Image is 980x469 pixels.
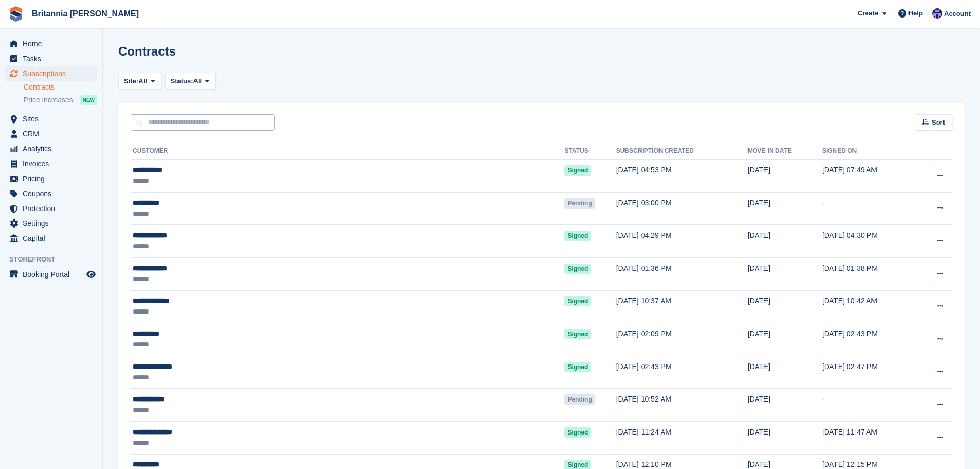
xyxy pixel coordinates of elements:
td: [DATE] [747,160,822,193]
span: Booking Portal [23,267,84,282]
span: Help [908,8,923,19]
a: menu [5,267,97,282]
span: Signed [564,427,591,438]
button: Status: All [165,73,216,90]
a: Britannia [PERSON_NAME] [28,5,143,22]
td: [DATE] 02:43 PM [822,323,916,356]
a: menu [5,186,97,201]
span: Tasks [23,51,84,66]
td: - [822,192,916,225]
a: menu [5,231,97,246]
td: [DATE] 01:38 PM [822,257,916,290]
span: Home [23,37,84,51]
a: menu [5,66,97,81]
td: [DATE] [747,192,822,225]
span: Analytics [23,142,84,156]
td: [DATE] 11:47 AM [822,421,916,454]
div: NEW [80,95,97,105]
a: menu [5,51,97,66]
span: Subscriptions [23,66,84,81]
td: [DATE] 02:09 PM [616,323,747,356]
span: Signed [564,329,591,339]
span: Sort [932,117,945,128]
span: Pending [564,394,595,405]
td: [DATE] 04:30 PM [822,225,916,258]
a: Preview store [85,268,97,281]
span: Account [944,9,971,19]
span: Signed [564,231,591,241]
img: stora-icon-8386f47178a22dfd0bd8f6a31ec36ba5ce8667c1dd55bd0f319d3a0aa187defe.svg [8,6,24,22]
img: Becca Clark [932,8,942,19]
a: menu [5,216,97,231]
span: Signed [564,264,591,274]
td: [DATE] 10:52 AM [616,389,747,422]
span: Signed [564,296,591,306]
td: [DATE] 03:00 PM [616,192,747,225]
td: [DATE] [747,290,822,323]
span: Signed [564,165,591,176]
td: [DATE] [747,356,822,389]
span: Pricing [23,171,84,186]
span: Settings [23,216,84,231]
span: All [193,76,202,86]
td: [DATE] [747,389,822,422]
span: All [138,76,147,86]
td: [DATE] 04:53 PM [616,160,747,193]
span: CRM [23,127,84,141]
td: [DATE] 02:47 PM [822,356,916,389]
a: menu [5,37,97,51]
td: [DATE] [747,421,822,454]
a: menu [5,112,97,126]
th: Customer [131,143,564,160]
h1: Contracts [118,44,176,58]
th: Subscription created [616,143,747,160]
th: Signed on [822,143,916,160]
th: Status [564,143,616,160]
td: [DATE] [747,257,822,290]
a: menu [5,171,97,186]
span: Signed [564,362,591,372]
span: Pending [564,198,595,209]
span: Status: [171,76,193,86]
a: Contracts [24,82,97,92]
span: Capital [23,231,84,246]
a: menu [5,201,97,216]
span: Coupons [23,186,84,201]
a: menu [5,127,97,141]
th: Move in date [747,143,822,160]
td: [DATE] 10:42 AM [822,290,916,323]
span: Storefront [9,254,102,265]
span: Create [858,8,878,19]
a: Price increases NEW [24,94,97,106]
td: [DATE] [747,323,822,356]
td: - [822,389,916,422]
td: [DATE] 04:29 PM [616,225,747,258]
span: Site: [124,76,138,86]
a: menu [5,142,97,156]
span: Price increases [24,95,73,105]
td: [DATE] 10:37 AM [616,290,747,323]
span: Sites [23,112,84,126]
td: [DATE] 02:43 PM [616,356,747,389]
td: [DATE] [747,225,822,258]
td: [DATE] 01:36 PM [616,257,747,290]
span: Protection [23,201,84,216]
button: Site: All [118,73,161,90]
td: [DATE] 11:24 AM [616,421,747,454]
a: menu [5,157,97,171]
span: Invoices [23,157,84,171]
td: [DATE] 07:49 AM [822,160,916,193]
